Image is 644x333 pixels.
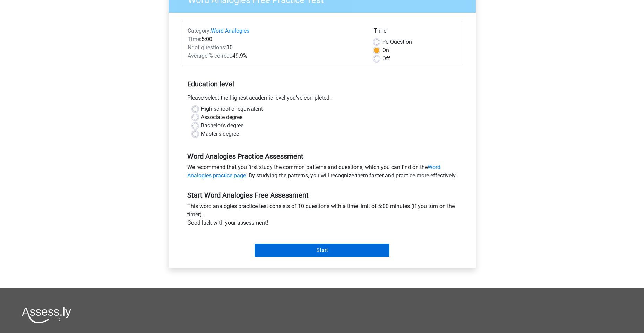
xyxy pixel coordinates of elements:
[188,27,211,34] span: Category:
[182,35,369,43] div: 5:00
[187,77,457,91] h5: Education level
[182,202,462,230] div: This word analogies practice test consists of 10 questions with a time limit of 5:00 minutes (if ...
[255,244,389,257] input: Start
[382,55,390,63] label: Off
[182,43,369,52] div: 10
[187,152,457,160] h5: Word Analogies Practice Assessment
[182,52,369,60] div: 49.9%
[182,163,462,183] div: We recommend that you first study the common patterns and questions, which you can find on the . ...
[211,27,249,34] a: Word Analogies
[201,130,239,138] label: Master's degree
[182,94,462,105] div: Please select the highest academic level you’ve completed.
[382,38,412,46] label: Question
[201,113,242,122] label: Associate degree
[187,191,457,199] h5: Start Word Analogies Free Assessment
[382,39,390,45] span: Per
[22,307,71,323] img: Assessly logo
[382,46,389,55] label: On
[188,52,232,59] span: Average % correct:
[374,27,457,38] div: Timer
[188,44,226,51] span: Nr of questions:
[201,122,243,130] label: Bachelor's degree
[188,36,201,42] span: Time:
[201,105,263,113] label: High school or equivalent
